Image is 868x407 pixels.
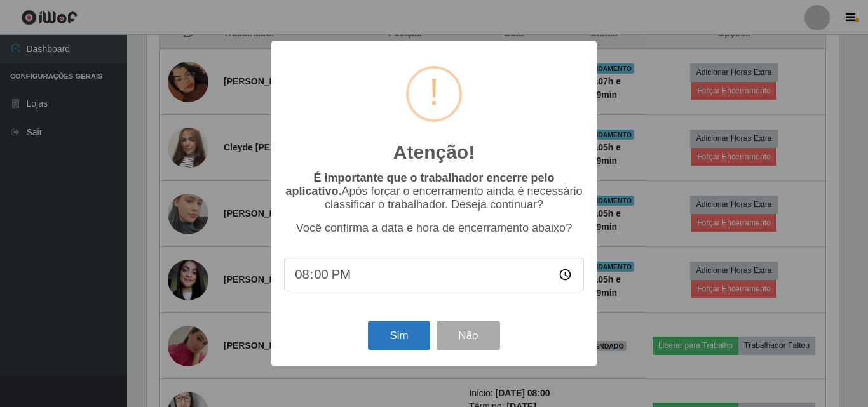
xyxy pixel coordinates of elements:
[368,321,430,350] button: Sim
[284,222,584,235] p: Você confirma a data e hora de encerramento abaixo?
[393,141,475,164] h2: Atenção!
[285,171,554,197] b: É importante que o trabalhador encerre pelo aplicativo.
[284,171,584,211] p: Após forçar o encerramento ainda é necessário classificar o trabalhador. Deseja continuar?
[437,321,499,350] button: Não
